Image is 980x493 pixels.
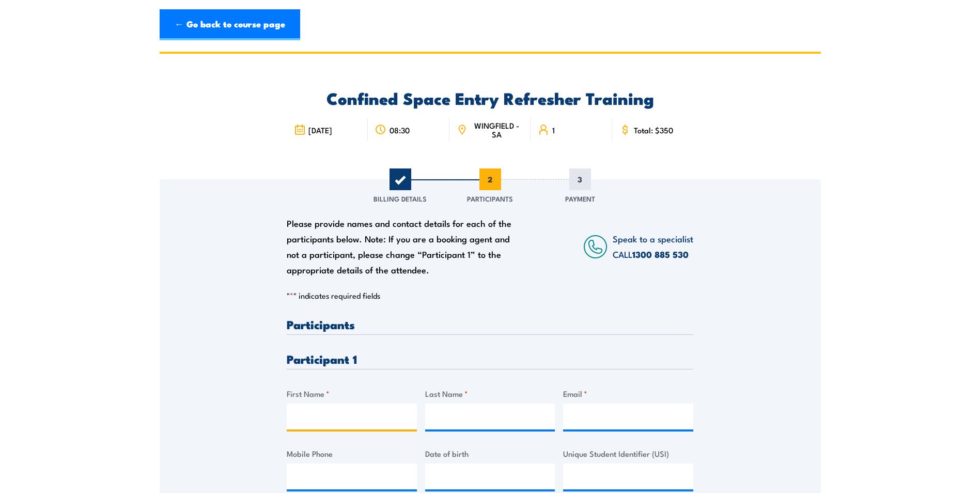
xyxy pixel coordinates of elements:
[634,126,673,134] span: Total: $350
[390,126,410,134] span: 08:30
[160,9,300,40] a: ← Go back to course page
[287,215,521,278] div: Please provide names and contact details for each of the participants below. Note: If you are a b...
[552,126,555,134] span: 1
[308,126,332,134] span: [DATE]
[563,388,693,399] label: Email
[470,121,523,138] span: WINGFIELD - SA
[613,232,693,260] span: Speak to a specialist CALL
[287,448,417,459] label: Mobile Phone
[374,193,427,204] span: Billing Details
[287,318,693,330] h3: Participants
[565,193,595,204] span: Payment
[287,290,693,301] p: " " indicates required fields
[569,168,591,190] span: 3
[287,388,417,399] label: First Name
[425,388,555,399] label: Last Name
[390,168,411,190] span: 1
[632,248,689,261] a: 1300 885 530
[425,448,555,459] label: Date of birth
[287,353,693,365] h3: Participant 1
[467,193,513,204] span: Participants
[563,448,693,459] label: Unique Student Identifier (USI)
[479,168,501,190] span: 2
[287,90,693,105] h2: Confined Space Entry Refresher Training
